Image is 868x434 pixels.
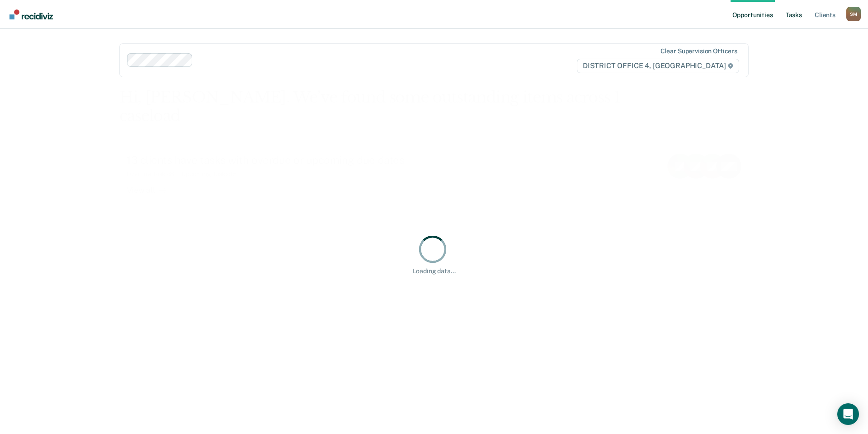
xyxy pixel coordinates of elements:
[577,59,739,73] span: DISTRICT OFFICE 4, [GEOGRAPHIC_DATA]
[413,267,456,275] div: Loading data...
[660,47,737,55] div: Clear supervision officers
[846,7,861,21] div: S M
[846,7,861,21] button: Profile dropdown button
[9,9,53,19] img: Recidiviz
[837,403,859,425] div: Open Intercom Messenger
